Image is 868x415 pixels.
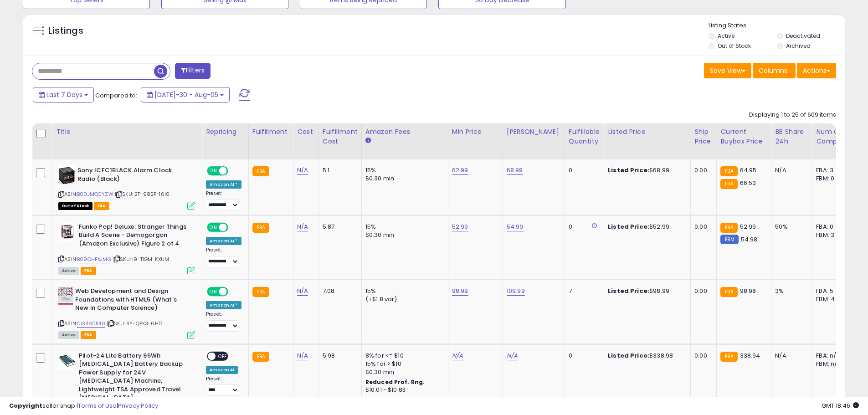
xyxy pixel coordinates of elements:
div: $0.30 min [365,231,441,239]
a: 98.99 [452,287,468,296]
span: FBA [94,202,109,210]
div: (+$1.8 var) [365,295,441,303]
b: Listed Price: [608,166,649,174]
div: $98.99 [608,287,683,295]
div: 0.00 [694,166,709,174]
div: $52.99 [608,223,683,231]
span: OFF [227,288,241,296]
div: Cost [297,127,315,137]
div: 15% for > $10 [365,360,441,368]
div: 0.00 [694,352,709,360]
div: 15% [365,287,441,295]
div: 3% [775,287,805,295]
div: Current Buybox Price [720,127,767,146]
div: 5.87 [323,223,354,231]
span: 338.94 [740,351,760,360]
button: Last 7 Days [33,87,94,102]
b: Funko Pop! Deluxe: Stranger Things Build A Scene - Demogorgon (Amazon Exclusive) Figure 2 of 4 [79,223,190,251]
span: Last 7 Days [46,90,82,99]
small: FBA [720,166,737,176]
img: 51XoLNZlcpL._SL40_.jpg [58,223,77,241]
div: Repricing [206,127,245,137]
small: FBA [720,352,737,362]
div: Fulfillable Quantity [569,127,600,146]
div: 7 [569,287,597,295]
span: [DATE]-30 - Aug-05 [154,90,218,99]
div: FBM: 0 [816,174,846,183]
div: $10.01 - $10.83 [365,386,441,394]
span: 2025-08-13 18:46 GMT [822,401,859,410]
strong: Copyright [9,401,42,410]
div: Amazon AI * [206,237,241,245]
div: Fulfillment Cost [323,127,358,146]
span: FBA [81,331,96,339]
a: 68.99 [507,166,523,175]
span: ON [208,167,219,175]
span: OFF [216,352,230,360]
div: Min Price [452,127,499,137]
label: Active [718,32,734,40]
span: 54.98 [741,235,758,244]
a: B09CHFXJMG [77,256,111,263]
div: $68.99 [608,166,683,174]
a: N/A [297,351,308,360]
div: FBA: n/a [816,352,846,360]
button: Filters [175,63,211,79]
img: 41jhy0Wqc1L._SL40_.jpg [58,166,75,184]
div: 15% [365,166,441,174]
b: Sony ICFC1BLACK Alarm Clock Radio (Black) [77,166,188,185]
div: 0 [569,166,597,174]
div: 0 [569,223,597,231]
small: FBA [252,287,269,297]
small: FBA [252,223,269,233]
a: N/A [297,287,308,296]
div: ASIN: [58,223,195,273]
div: Amazon AI [206,366,238,374]
button: Save View [704,63,751,78]
label: Deactivated [786,32,820,40]
div: Listed Price [608,127,687,137]
small: FBA [252,352,269,362]
div: Displaying 1 to 25 of 609 items [749,111,836,119]
div: Preset: [206,247,241,267]
a: N/A [452,351,463,360]
a: 54.99 [507,222,524,231]
p: Listing States: [709,21,845,30]
a: 0134801148 [77,320,105,328]
b: Listed Price: [608,351,649,360]
a: 52.99 [452,222,468,231]
span: All listings currently available for purchase on Amazon [58,267,79,275]
span: ON [208,223,219,231]
h5: Listings [48,25,83,37]
a: N/A [507,351,518,360]
img: 41F17VZ9mVL._SL40_.jpg [58,352,77,370]
span: ON [208,288,219,296]
button: Actions [797,63,836,78]
div: $338.98 [608,352,683,360]
div: Amazon AI * [206,301,241,309]
a: Privacy Policy [118,401,158,410]
span: FBA [81,267,96,275]
span: Columns [759,66,787,75]
div: 15% [365,223,441,231]
button: Columns [753,63,796,78]
span: | SKU: 2T-98SF-16I0 [115,190,169,198]
div: N/A [775,352,805,360]
div: [PERSON_NAME] [507,127,561,137]
label: Out of Stock [718,42,751,50]
span: OFF [227,223,241,231]
div: Preset: [206,190,241,211]
div: 7.08 [323,287,354,295]
div: Preset: [206,311,241,332]
b: Listed Price: [608,287,649,295]
div: 5.98 [323,352,354,360]
span: 52.99 [740,222,756,231]
div: FBA: 0 [816,223,846,231]
small: FBA [720,223,737,233]
a: Terms of Use [78,401,117,410]
div: 5.1 [323,166,354,174]
b: Web Development and Design Foundations with HTML5 (What's New in Computer Science) [75,287,186,315]
div: $0.30 min [365,368,441,376]
span: | SKU: RY-QPK3-6H17 [107,320,163,327]
div: Preset: [206,376,241,396]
